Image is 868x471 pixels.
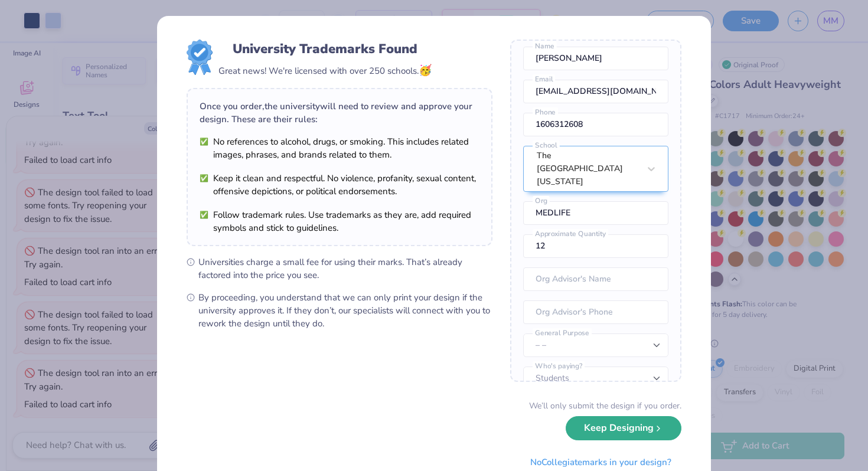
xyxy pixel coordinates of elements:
[200,135,479,161] li: No references to alcohol, drugs, or smoking. This includes related images, phrases, and brands re...
[187,40,213,75] img: License badge
[537,149,639,188] div: The [GEOGRAPHIC_DATA][US_STATE]
[218,63,432,78] div: Great news! We're licensed with over 250 schools.
[523,267,668,291] input: Org Advisor's Name
[529,400,681,412] div: We’ll only submit the design if you order.
[523,300,668,324] input: Org Advisor's Phone
[566,416,681,440] button: Keep Designing
[523,201,668,225] input: Org
[198,256,492,282] span: Universities charge a small fee for using their marks. That’s already factored into the price you...
[523,113,668,136] input: Phone
[200,100,479,126] div: Once you order, the university will need to review and approve your design. These are their rules:
[523,80,668,103] input: Email
[523,47,668,70] input: Name
[523,234,668,258] input: Approximate Quantity
[419,63,432,77] span: 🥳
[200,172,479,198] li: Keep it clean and respectful. No violence, profanity, sexual content, offensive depictions, or po...
[233,40,417,58] div: University Trademarks Found
[198,291,492,330] span: By proceeding, you understand that we can only print your design if the university approves it. I...
[200,208,479,234] li: Follow trademark rules. Use trademarks as they are, add required symbols and stick to guidelines.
